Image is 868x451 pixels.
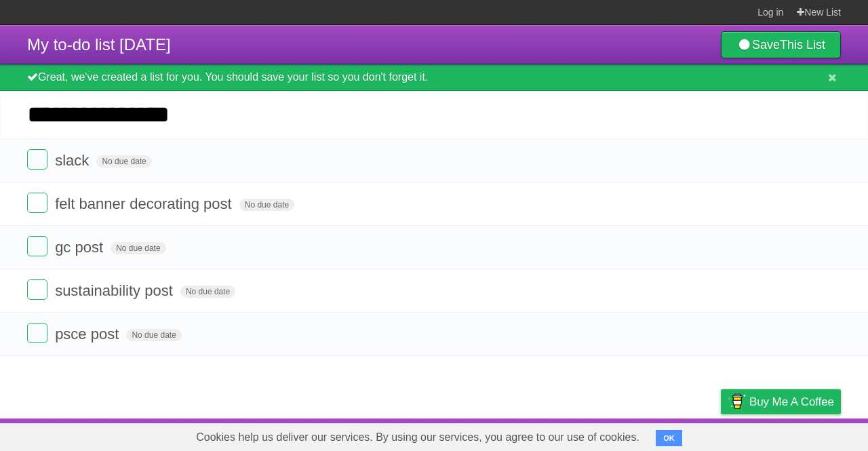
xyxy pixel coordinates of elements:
[96,155,151,168] span: No due date
[27,35,171,54] span: My to-do list [DATE]
[721,389,841,414] a: Buy me a coffee
[703,422,738,448] a: Privacy
[239,199,294,211] span: No due date
[540,422,569,448] a: About
[749,390,834,414] span: Buy me a coffee
[780,38,825,52] b: This List
[55,195,235,212] span: felt banner decorating post
[180,286,235,298] span: No due date
[728,390,746,413] img: Buy me a coffee
[27,279,47,300] label: Done
[55,239,106,256] span: gc post
[721,31,841,58] a: SaveThis List
[27,323,47,343] label: Done
[657,422,687,448] a: Terms
[111,242,165,254] span: No due date
[126,329,181,341] span: No due date
[27,149,47,170] label: Done
[55,326,122,342] span: psce post
[585,422,640,448] a: Developers
[55,282,176,299] span: sustainability post
[27,193,47,213] label: Done
[27,236,47,256] label: Done
[656,430,682,446] button: OK
[182,424,653,451] span: Cookies help us deliver our services. By using our services, you agree to our use of cookies.
[55,152,92,169] span: slack
[755,422,841,448] a: Suggest a feature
